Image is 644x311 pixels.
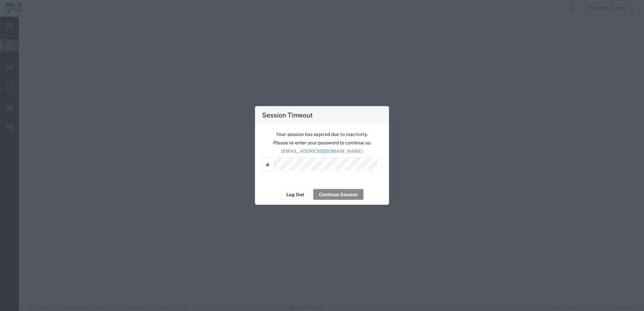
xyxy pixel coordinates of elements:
button: Log Out [281,189,310,200]
button: Continue Session [313,189,363,200]
h4: Session Timeout [262,110,313,120]
p: Your session has expired due to inactivity. [262,131,382,138]
p: Please re-enter your password to continue as: [262,139,382,146]
p: [EMAIL_ADDRESS][DOMAIN_NAME] [262,148,382,155]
